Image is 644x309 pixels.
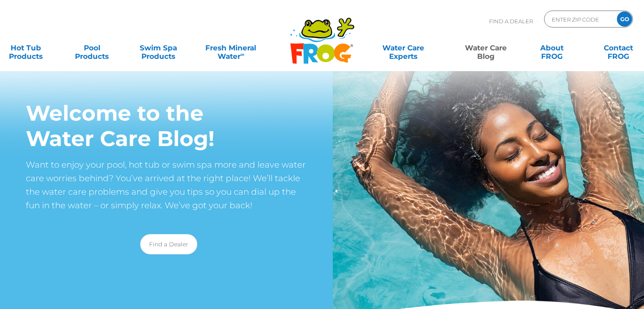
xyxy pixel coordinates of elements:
[460,39,511,56] a: Water CareBlog
[592,39,644,56] a: ContactFROG
[133,39,184,56] a: Swim SpaProducts
[489,11,533,32] p: Find A Dealer
[617,11,632,27] input: GO
[551,13,608,25] input: Zip Code Form
[199,39,263,56] a: Fresh MineralWater∞
[526,39,578,56] a: AboutFROG
[362,39,445,56] a: Water CareExperts
[66,39,118,56] a: PoolProducts
[26,158,312,212] p: Want to enjoy your pool, hot tub or swim spa more and leave water care worries behind? You’ve arr...
[140,234,197,254] a: Find a Dealer
[240,51,244,58] sup: ∞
